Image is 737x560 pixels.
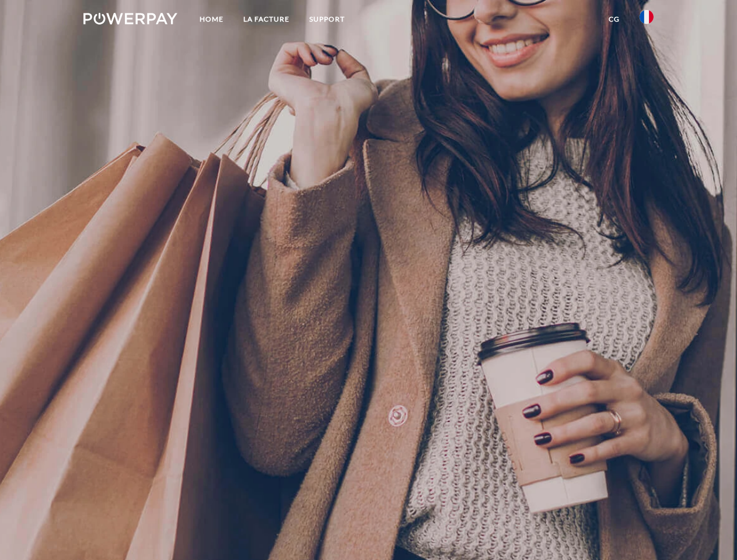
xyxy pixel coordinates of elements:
[83,13,177,24] img: logo-powerpay-white.svg
[640,10,654,24] img: fr
[599,9,630,30] a: CG
[299,9,355,30] a: Support
[233,9,299,30] a: LA FACTURE
[190,9,233,30] a: Home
